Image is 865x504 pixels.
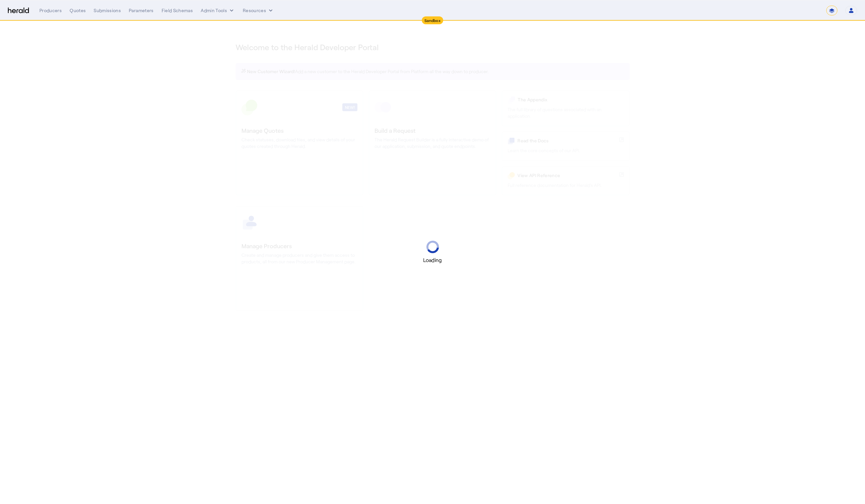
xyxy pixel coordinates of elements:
[94,7,121,14] div: Submissions
[8,8,29,14] img: Herald Logo
[243,7,274,14] button: Resources dropdown menu
[39,7,62,14] div: Producers
[162,7,193,14] div: Field Schemas
[422,16,443,24] div: Sandbox
[201,7,235,14] button: internal dropdown menu
[70,7,86,14] div: Quotes
[129,7,154,14] div: Parameters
